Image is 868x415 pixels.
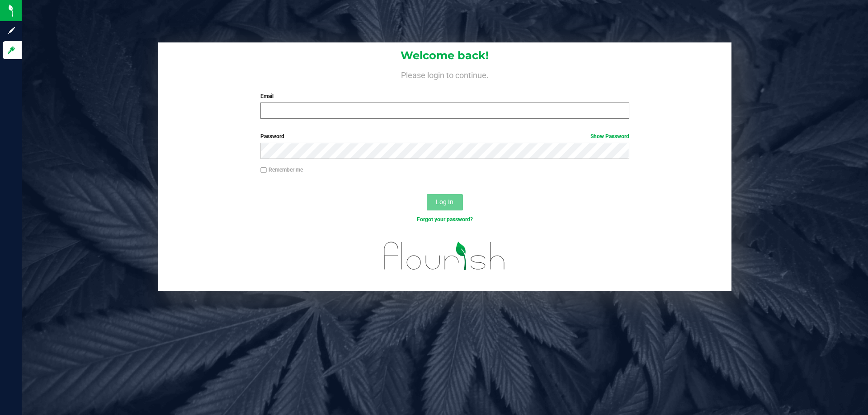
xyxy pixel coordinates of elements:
[417,216,473,223] a: Forgot your password?
[436,198,453,205] span: Log In
[7,26,16,35] inline-svg: Sign up
[590,133,629,140] a: Show Password
[427,194,463,210] button: Log In
[260,92,629,100] label: Email
[260,167,267,173] input: Remember me
[158,69,731,79] h4: Please login to continue.
[373,233,516,279] img: flourish_logo.svg
[260,133,284,140] span: Password
[158,50,731,61] h1: Welcome back!
[7,46,16,55] inline-svg: Log in
[260,166,303,174] label: Remember me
